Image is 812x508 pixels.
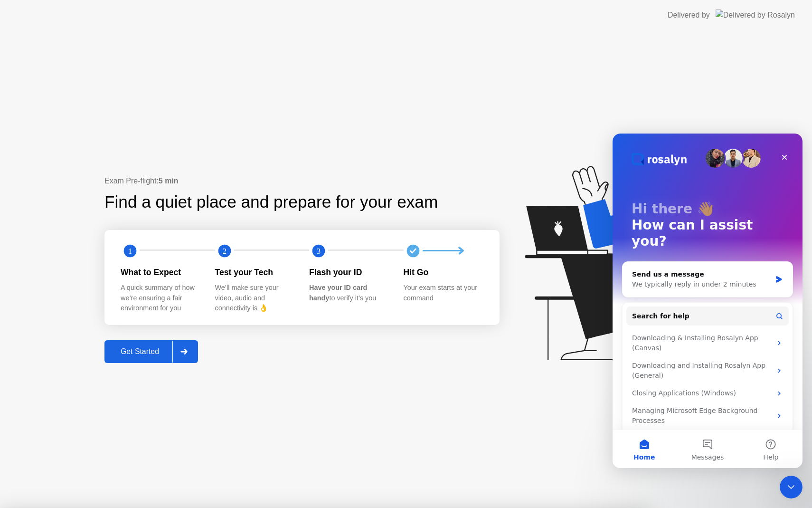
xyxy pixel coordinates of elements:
[215,283,294,314] div: We’ll make sure your video, audio and connectivity is 👌
[104,175,500,187] div: Exam Pre-flight:
[404,266,483,278] div: Hit Go
[128,246,132,255] text: 1
[222,246,226,255] text: 2
[159,177,179,185] b: 5 min
[404,283,483,303] div: Your exam starts at your command
[716,10,795,20] img: Delivered by Rosalyn
[309,266,388,278] div: Flash your ID
[309,283,388,303] div: to verify it’s you
[121,266,200,278] div: What to Expect
[780,476,803,498] iframe: Intercom live chat
[215,266,294,278] div: Test your Tech
[104,190,439,215] div: Find a quiet place and prepare for your exam
[668,10,710,21] div: Delivered by
[121,283,200,314] div: A quick summary of how we’re ensuring a fair environment for you
[107,347,172,356] div: Get Started
[317,246,321,255] text: 3
[309,284,367,302] b: Have your ID card handy
[613,134,803,468] iframe: Intercom live chat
